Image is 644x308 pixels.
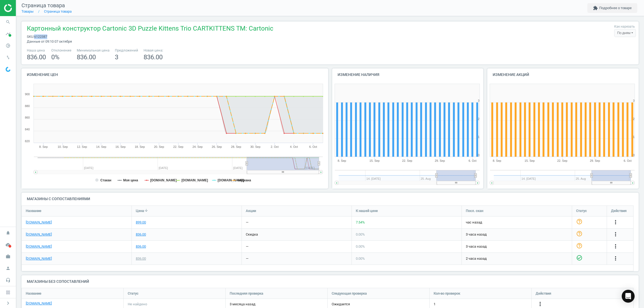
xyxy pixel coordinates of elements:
h4: Магазины с сопоставлениями [21,193,639,205]
i: help_outline [576,230,583,237]
span: 0 % [51,53,60,61]
span: 1 [434,302,436,307]
span: Цена [136,208,144,213]
tspan: [DOMAIN_NAME] [150,178,177,182]
i: timeline [3,29,13,39]
i: help_outline [576,243,583,249]
i: person [3,263,13,273]
button: more_vert [612,219,619,226]
h4: Магазины без сопоставлений [21,275,639,288]
tspan: Стакан [100,178,111,182]
text: 880 [25,104,30,108]
span: 2 часа назад [466,256,568,261]
span: 6122387 [34,35,47,39]
span: Кол-во проверок [434,291,460,296]
i: headset_mic [3,275,13,285]
div: — [246,220,248,225]
span: 0.00 % [356,244,365,248]
span: Не найдено [128,302,147,307]
tspan: 6. Oct [624,159,631,162]
tspan: 8. Sep [338,159,346,162]
span: 3 [115,53,118,61]
i: more_vert [612,219,619,225]
span: 7.54 % [356,220,365,224]
tspan: 28. Sep [231,145,241,148]
tspan: 4. Oct [290,145,298,148]
i: chevron_right [5,300,11,306]
span: 3 часа назад [466,244,568,249]
h4: Изменение цен [21,68,328,81]
span: Статус [128,291,138,296]
span: 836.00 [27,53,46,61]
span: Данные от 09:10 07 октября [27,39,72,43]
text: 860 [25,116,30,119]
span: sku : [27,35,34,39]
tspan: 26. Sep [212,145,222,148]
span: 836.00 [144,53,163,61]
i: pie_chart_outlined [3,41,13,51]
text: 840 [25,128,30,131]
span: 0.00 % [356,256,365,261]
text: 3 [478,99,479,102]
text: 2 [478,117,479,120]
span: Страница товара [21,2,65,9]
span: 3 месяца назад [230,302,323,307]
label: Как нарезать [614,24,635,29]
div: 836.00 [136,232,146,237]
span: 3 часа назад [466,232,568,237]
span: Акции [246,208,256,213]
button: more_vert [612,231,619,238]
i: work [3,251,13,262]
span: Ожидается [332,302,350,307]
i: arrow_downward [144,208,148,212]
tspan: 22. Sep [173,145,184,148]
img: ajHJNr6hYgQAAAAASUVORK5CYII= [4,4,42,12]
tspan: 6. Oct [469,159,476,162]
text: 820 [25,140,30,143]
tspan: 2. Oct [271,145,279,148]
tspan: 29. Sep [590,159,600,162]
tspan: 8. Sep [493,159,501,162]
i: search [3,17,13,27]
span: Предложений [115,48,138,53]
i: more_vert [612,243,619,250]
text: 3 [633,99,635,102]
a: Товары [21,9,34,13]
i: more_vert [537,301,543,307]
text: 0 [478,153,479,157]
i: check_circle_outline [576,255,583,261]
i: cloud_done [3,240,13,250]
span: Отклонение [51,48,71,53]
div: — [246,244,248,249]
button: more_vert [537,301,543,308]
span: Последняя проверка [230,291,263,296]
tspan: Моя цена [123,178,138,182]
i: more_vert [612,231,619,237]
span: Действия [611,208,627,213]
h4: Изменение акций [487,68,639,81]
i: extension [593,6,598,10]
button: extensionПодробнее о товаре [587,3,637,13]
span: Статус [576,208,587,213]
span: К нашей цене [356,208,378,213]
tspan: медиана [237,178,251,182]
a: [DOMAIN_NAME] [26,256,52,261]
span: Название [26,291,41,296]
text: 0 [633,153,635,157]
text: 1 [478,135,479,138]
tspan: [DOMAIN_NAME] [218,178,244,182]
button: chevron_right [1,300,15,307]
span: Наша цена [27,48,46,53]
div: 899.00 [136,220,146,225]
button: more_vert [612,255,619,262]
span: Название [26,208,41,213]
span: скидка [246,232,258,236]
tspan: 22. Sep [557,159,568,162]
i: notifications [3,228,13,238]
tspan: 20. Sep [154,145,164,148]
tspan: 24. Sep [192,145,203,148]
div: 836.00 [136,256,146,261]
a: [DOMAIN_NAME] [26,232,52,237]
text: 2 [633,117,635,120]
tspan: 8. Sep [39,145,48,148]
